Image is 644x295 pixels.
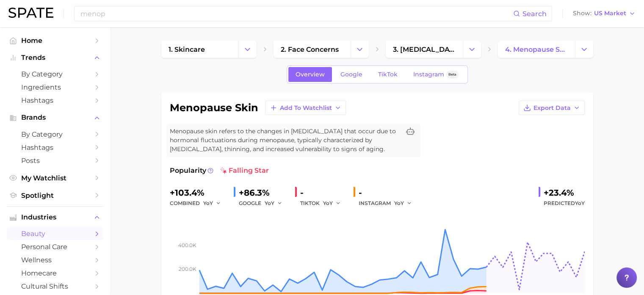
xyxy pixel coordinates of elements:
a: 4. menopause skin [498,41,575,58]
span: Beta [448,71,456,78]
a: beauty [7,227,103,240]
div: - [300,186,347,199]
span: YoY [575,200,585,206]
span: YoY [394,199,404,207]
span: Instagram [413,71,444,78]
span: Add to Watchlist [280,104,332,112]
a: by Category [7,128,103,141]
span: 2. face concerns [281,45,339,53]
span: falling star [220,166,269,176]
span: by Category [21,70,89,78]
a: Overview [288,67,332,82]
button: Trends [7,51,103,64]
span: 4. menopause skin [505,45,568,53]
a: Google [333,67,370,82]
input: Search here for a brand, industry, or ingredient [80,6,513,21]
span: Google [340,71,362,78]
button: Add to Watchlist [265,101,346,115]
span: Posts [21,157,89,165]
a: InstagramBeta [406,67,466,82]
a: My Watchlist [7,171,103,185]
div: +86.3% [239,186,288,199]
a: Ingredients [7,81,103,94]
a: Posts [7,154,103,167]
a: Spotlight [7,189,103,202]
a: Hashtags [7,94,103,107]
img: SPATE [8,8,53,18]
button: Change Category [238,41,257,58]
img: falling star [220,167,227,174]
div: combined [170,198,227,208]
button: Change Category [463,41,481,58]
a: wellness [7,253,103,267]
span: wellness [21,256,89,264]
a: personal care [7,240,103,253]
span: Ingredients [21,83,89,91]
button: Change Category [575,41,593,58]
button: Industries [7,211,103,224]
a: by Category [7,67,103,81]
span: My Watchlist [21,174,89,182]
span: Industries [21,214,89,221]
span: Predicted [544,198,585,208]
button: Change Category [351,41,369,58]
span: 3. [MEDICAL_DATA] [393,45,456,53]
h1: menopause skin [170,103,258,113]
button: Export Data [519,101,585,115]
span: Export Data [533,104,571,112]
a: homecare [7,267,103,280]
button: Brands [7,111,103,124]
div: INSTAGRAM [359,198,418,208]
span: homecare [21,269,89,277]
span: by Category [21,130,89,138]
div: +103.4% [170,186,227,199]
span: YoY [265,199,274,207]
a: 3. [MEDICAL_DATA] [386,41,463,58]
button: YoY [394,198,412,208]
span: Spotlight [21,191,89,199]
a: 1. skincare [161,41,238,58]
button: YoY [323,198,341,208]
span: YoY [203,199,213,207]
span: 1. skincare [169,45,205,53]
a: Home [7,34,103,47]
span: Hashtags [21,143,89,152]
a: TikTok [371,67,405,82]
span: US Market [594,11,626,16]
span: YoY [323,199,333,207]
div: - [359,186,418,199]
a: 2. face concerns [274,41,351,58]
span: beauty [21,230,89,238]
span: Hashtags [21,96,89,104]
a: cultural shifts [7,280,103,293]
span: Brands [21,114,89,121]
button: ShowUS Market [571,8,638,19]
span: Trends [21,54,89,62]
span: Search [522,10,547,18]
div: +23.4% [544,186,585,199]
span: Popularity [170,166,206,176]
span: Show [573,11,591,16]
div: GOOGLE [239,198,288,208]
span: TikTok [378,71,398,78]
span: personal care [21,243,89,251]
a: Hashtags [7,141,103,154]
div: TIKTOK [300,198,347,208]
button: YoY [203,198,221,208]
button: YoY [265,198,283,208]
span: Menopause skin refers to the changes in [MEDICAL_DATA] that occur due to hormonal fluctuations du... [170,127,400,154]
span: Overview [296,71,325,78]
span: Home [21,37,89,45]
span: cultural shifts [21,282,89,290]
